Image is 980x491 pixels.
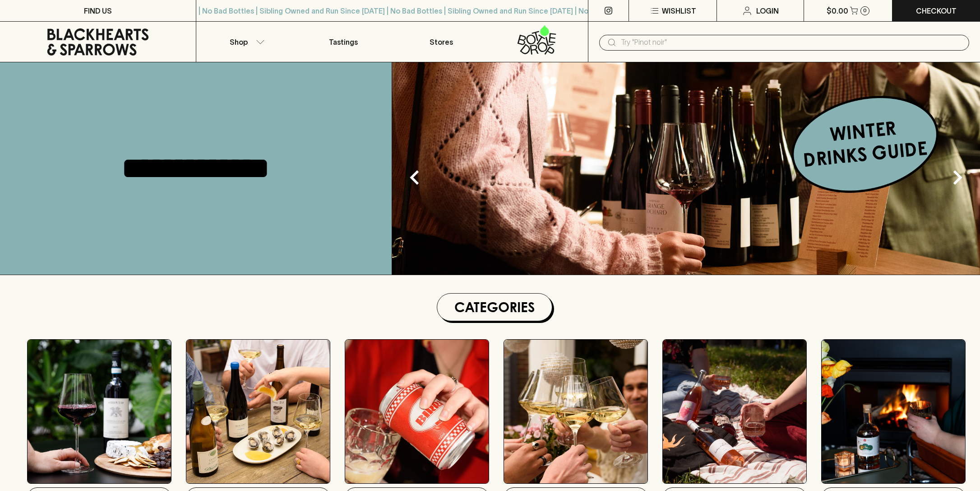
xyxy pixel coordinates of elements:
img: 2022_Festive_Campaign_INSTA-16 1 [504,340,647,483]
p: Login [756,5,779,16]
p: FIND US [84,5,112,16]
img: gospel_collab-2 1 [663,340,806,483]
img: optimise [186,340,330,483]
button: Previous [397,159,433,196]
h1: Categories [441,297,548,317]
p: Stores [430,37,453,47]
p: Wishlist [662,5,696,16]
p: Checkout [916,5,957,16]
a: Tastings [294,22,392,62]
button: Next [939,159,975,196]
p: $0.00 [827,5,848,16]
img: Red Wine Tasting [28,340,171,483]
p: Tastings [329,37,358,47]
a: Stores [392,22,490,62]
button: Shop [196,22,294,62]
p: Shop [230,37,248,47]
img: gospel_collab-2 1 [822,340,965,483]
img: BIRRA_GOOD-TIMES_INSTA-2 1/optimise?auth=Mjk3MjY0ODMzMw__ [345,340,489,483]
img: optimise [392,62,980,275]
p: 0 [863,8,867,13]
input: Try "Pinot noir" [621,35,962,50]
